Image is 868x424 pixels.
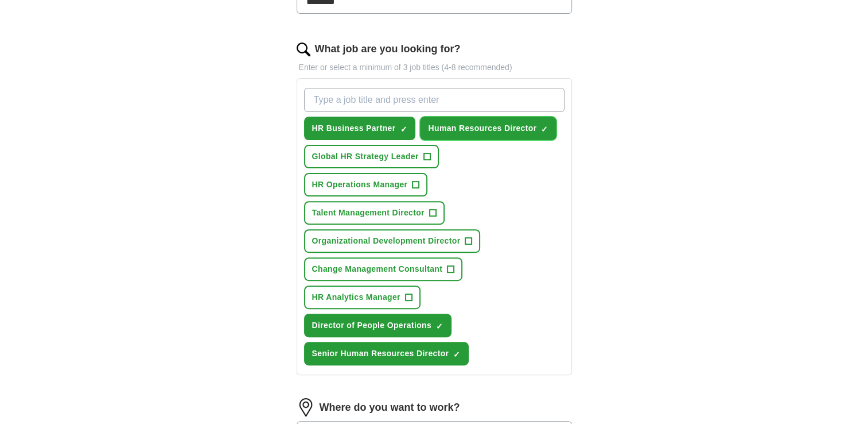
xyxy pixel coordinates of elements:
label: Where do you want to work? [320,400,460,415]
button: Director of People Operations✓ [304,314,452,337]
span: Global HR Strategy Leader [312,151,419,163]
span: HR Analytics Manager [312,291,400,303]
span: ✓ [400,125,407,134]
button: HR Business Partner✓ [304,117,416,140]
span: ✓ [436,322,443,331]
label: What job are you looking for? [315,41,461,57]
span: Director of People Operations [312,319,432,332]
button: HR Analytics Manager [304,286,421,309]
img: search.png [297,43,310,56]
button: Organizational Development Director [304,229,481,253]
img: location.png [297,398,315,417]
button: HR Operations Manager [304,173,428,196]
button: Global HR Strategy Leader [304,145,439,168]
span: Senior Human Resources Director [312,348,449,360]
span: Talent Management Director [312,207,425,219]
button: Change Management Consultant [304,257,463,281]
button: Senior Human Resources Director✓ [304,342,469,365]
input: Type a job title and press enter [304,88,565,112]
span: HR Operations Manager [312,179,408,191]
p: Enter or select a minimum of 3 job titles (4-8 recommended) [297,61,572,74]
span: HR Business Partner [312,122,396,134]
span: Organizational Development Director [312,235,461,247]
span: ✓ [541,125,548,134]
span: ✓ [453,350,460,359]
span: Change Management Consultant [312,263,443,275]
span: Human Resources Director [428,122,536,134]
button: Human Resources Director✓ [420,117,556,140]
button: Talent Management Director [304,201,445,225]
